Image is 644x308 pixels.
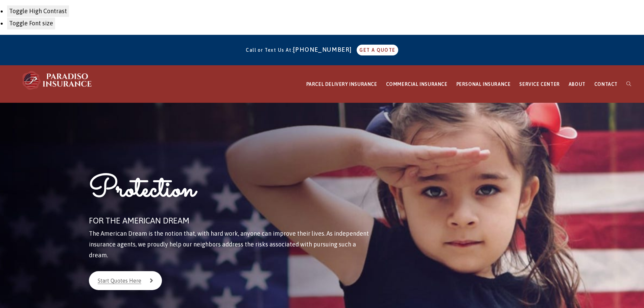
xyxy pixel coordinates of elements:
[9,7,67,15] span: Toggle High Contrast
[594,81,618,87] span: CONTACT
[89,170,372,213] h1: Protection
[452,66,515,103] a: PERSONAL INSURANCE
[386,81,448,87] span: COMMERCIAL INSURANCE
[20,70,95,91] img: Paradiso Insurance
[569,81,586,87] span: ABOUT
[9,20,53,27] span: Toggle Font size
[590,66,622,103] a: CONTACT
[382,66,452,103] a: COMMERCIAL INSURANCE
[246,47,293,53] span: Call or Text Us At:
[456,81,511,87] span: PERSONAL INSURANCE
[306,81,377,87] span: PARCEL DELIVERY INSURANCE
[89,230,369,259] span: The American Dream is the notion that, with hard work, anyone can improve their lives. As indepen...
[515,66,564,103] a: SERVICE CENTER
[7,5,69,17] button: Toggle High Contrast
[302,66,382,103] a: PARCEL DELIVERY INSURANCE
[357,45,398,55] a: GET A QUOTE
[7,17,55,29] button: Toggle Font size
[293,46,355,53] a: [PHONE_NUMBER]
[89,271,162,290] a: Start Quotes Here
[519,81,559,87] span: SERVICE CENTER
[564,66,590,103] a: ABOUT
[89,216,189,225] span: FOR THE AMERICAN DREAM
